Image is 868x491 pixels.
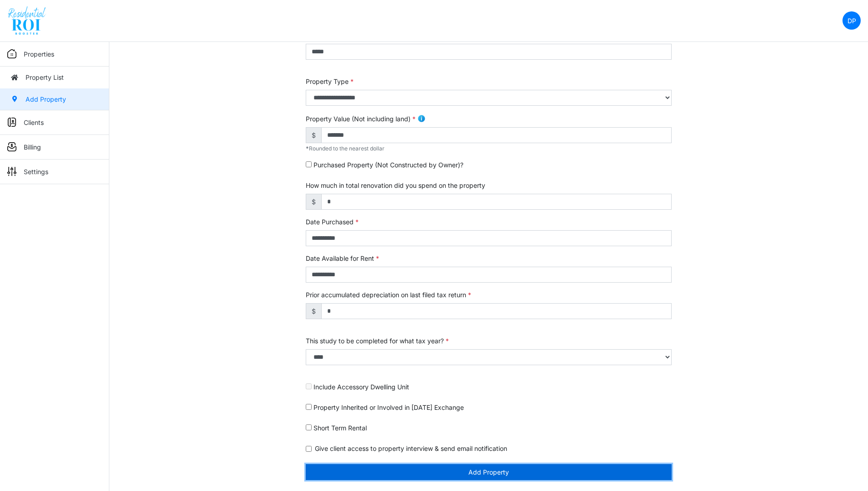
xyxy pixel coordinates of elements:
[313,423,367,433] label: Short Term Rental
[7,142,16,151] img: sidemenu_billing.png
[306,114,416,124] label: Property Value (Not including land)
[306,336,449,346] label: This study to be completed for what tax year?
[306,77,354,86] label: Property Type
[24,118,44,127] p: Clients
[24,142,41,152] p: Billing
[24,167,48,176] p: Settings
[306,464,672,480] button: Add Property
[847,16,856,26] p: DP
[7,167,16,176] img: sidemenu_settings.png
[306,127,322,143] span: $
[306,290,471,300] label: Prior accumulated depreciation on last filed tax return
[313,382,409,392] label: Include Accessory Dwelling Unit
[417,114,426,123] img: info.png
[306,253,379,263] label: Date Available for Rent
[306,194,322,210] span: $
[306,303,322,319] span: $
[306,181,485,190] label: How much in total renovation did you spend on the property
[306,145,385,152] span: Rounded to the nearest dollar
[7,49,16,58] img: sidemenu_properties.png
[313,403,464,412] label: Property Inherited or Involved in [DATE] Exchange
[306,444,672,453] div: Give client access to property interview & send email notification
[313,160,463,170] label: Purchased Property (Not Constructed by Owner)?
[306,217,359,227] label: Date Purchased
[842,11,861,30] a: DP
[7,6,47,35] img: spp logo
[7,118,16,127] img: sidemenu_client.png
[24,49,54,59] p: Properties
